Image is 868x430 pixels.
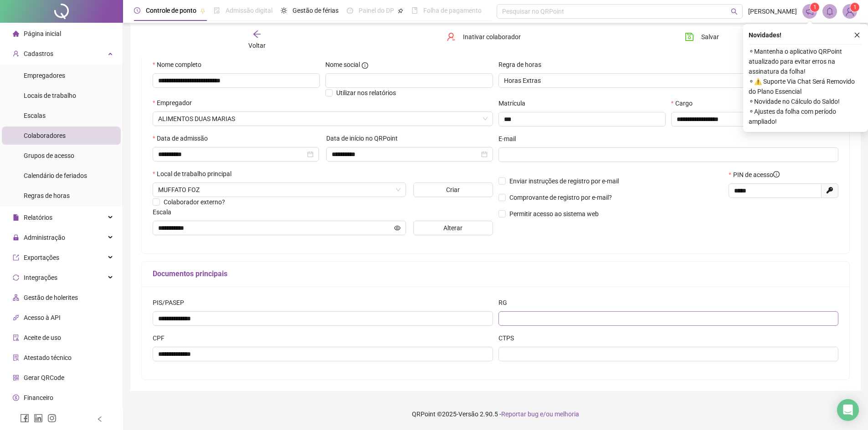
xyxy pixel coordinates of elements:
span: Criar [446,185,460,195]
span: user-delete [447,32,456,41]
span: lock [13,234,19,240]
button: Alterar [413,221,493,235]
span: apartment [13,294,19,300]
label: CTPS [498,333,520,343]
span: sun [281,7,287,14]
span: Administração [24,234,65,241]
span: arrow-left [252,30,262,39]
span: facebook [20,414,29,423]
span: file-done [214,7,220,14]
span: eye [394,225,401,231]
span: book [411,7,418,14]
span: file [13,214,19,220]
label: Empregador [153,98,198,108]
span: Colaboradores [24,132,66,139]
span: Cadastros [24,50,53,57]
span: api [13,314,19,320]
span: info-circle [362,62,368,69]
label: Local de trabalho principal [153,169,237,179]
span: Nome social [325,60,360,70]
span: 1 [813,4,817,10]
span: pushpin [200,8,205,14]
span: Horas Extras [504,74,775,87]
sup: Atualize o seu contato no menu Meus Dados [850,3,859,12]
span: Gestão de holerites [24,294,78,301]
label: Data de admissão [153,133,214,143]
span: Empregadores [24,72,65,79]
span: Regras de horas [24,192,70,199]
span: Controle de ponto [146,7,196,14]
span: [PERSON_NAME] [748,6,797,16]
img: 39862 [843,5,857,18]
span: Colaborador externo? [164,198,225,206]
span: Salvar [701,32,719,42]
span: user-add [13,50,19,56]
span: pushpin [398,8,403,14]
button: Inativar colaborador [440,30,528,44]
span: sync [13,274,19,280]
span: instagram [47,414,56,423]
span: Permitir acesso ao sistema web [509,210,599,218]
span: PIN de acesso [733,170,780,180]
span: Integrações [24,274,57,281]
span: DUAS MARIAS LTDA [158,112,488,126]
span: Alterar [443,223,462,233]
span: Folha de pagamento [423,7,482,14]
div: Open Intercom Messenger [837,399,859,421]
span: solution [13,354,19,360]
sup: 1 [810,3,819,12]
label: PIS/PASEP [153,298,190,308]
span: ⚬ Mantenha o aplicativo QRPoint atualizado para evitar erros na assinatura da folha! [749,46,863,76]
span: Reportar bug e/ou melhoria [501,410,579,418]
span: left [97,416,103,422]
span: Admissão digital [226,7,272,14]
span: Aceite de uso [24,334,61,341]
label: E-mail [498,134,522,144]
span: ⚬ Ajustes da folha com período ampliado! [749,106,863,126]
label: Regra de horas [498,60,547,70]
span: qrcode [13,374,19,380]
span: info-circle [773,171,780,177]
span: Relatórios [24,214,52,221]
label: RG [498,298,513,308]
span: ⚬ ⚠️ Suporte Via Chat Será Removido do Plano Essencial [749,76,863,96]
span: clock-circle [134,7,140,14]
span: linkedin [34,414,43,423]
span: notification [806,7,814,15]
span: search [731,8,738,15]
span: 1 [853,4,857,10]
span: MUFFATO FOZ [158,183,401,197]
span: Financeiro [24,394,53,401]
span: Voltar [248,42,266,49]
span: save [685,32,694,41]
span: Enviar instruções de registro por e-mail [509,177,619,185]
span: Exportações [24,254,59,261]
span: bell [826,7,834,15]
button: Salvar [678,30,726,44]
label: Data de início no QRPoint [326,133,404,143]
span: Calendário de feriados [24,172,87,179]
span: Gerar QRCode [24,374,64,381]
span: Escalas [24,112,46,119]
span: Página inicial [24,30,61,37]
span: Locais de trabalho [24,92,76,99]
label: Matrícula [498,98,531,108]
span: close [854,32,860,38]
span: ⚬ Novidade no Cálculo do Saldo! [749,96,863,106]
span: Novidades ! [749,30,781,40]
span: Utilizar nos relatórios [336,89,396,96]
label: CPF [153,333,170,343]
span: audit [13,334,19,340]
span: dashboard [347,7,353,14]
span: Inativar colaborador [463,32,521,42]
footer: QRPoint © 2025 - 2.90.5 - [123,398,868,430]
span: Comprovante de registro por e-mail? [509,194,612,201]
span: dollar [13,394,19,400]
button: Criar [413,182,493,197]
label: Cargo [671,98,699,108]
span: Atestado técnico [24,354,72,361]
span: Gestão de férias [293,7,339,14]
label: Nome completo [153,60,207,70]
span: export [13,254,19,260]
span: Versão [458,410,478,418]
